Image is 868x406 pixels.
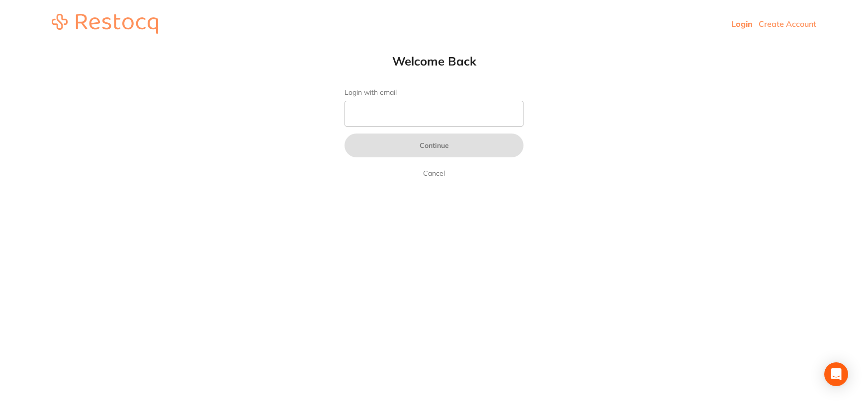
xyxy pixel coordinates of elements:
img: restocq_logo.svg [52,14,158,34]
h1: Welcome Back [325,54,543,68]
a: Cancel [421,167,447,179]
a: Login [731,19,753,29]
div: Open Intercom Messenger [824,362,848,386]
a: Create Account [759,19,816,29]
label: Login with email [345,88,523,97]
button: Continue [345,134,523,157]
